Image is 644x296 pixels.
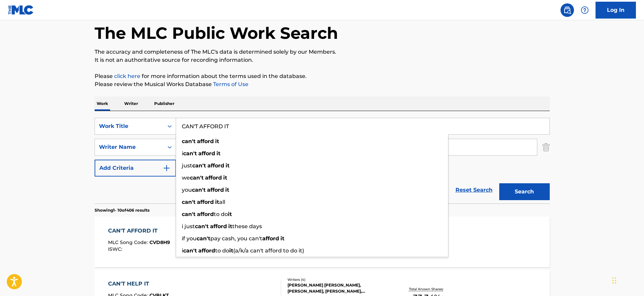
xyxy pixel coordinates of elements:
[182,138,196,144] strong: can't
[452,183,496,197] a: Reset Search
[197,199,214,205] strong: afford
[95,56,550,64] p: It is not an authoritative source for recording information.
[192,162,206,169] strong: can't
[228,223,232,230] strong: it
[561,3,574,17] a: Public Search
[190,174,204,181] strong: can't
[182,174,190,181] span: we
[108,246,124,252] span: ISWC :
[215,138,219,144] strong: it
[182,199,196,205] strong: can't
[182,211,196,217] strong: can't
[228,211,232,217] strong: it
[542,139,550,156] img: Delete Criterion
[95,97,110,111] p: Work
[233,247,304,254] span: (a/k/a can't afford to do it)
[197,235,210,242] strong: can't
[226,162,230,169] strong: it
[182,187,192,193] span: you
[578,3,591,17] div: Help
[152,97,176,111] p: Publisher
[229,247,233,254] strong: it
[108,227,170,235] div: CAN'T AFFORD IT
[95,48,550,56] p: The accuracy and completeness of The MLC's data is determined solely by our Members.
[216,150,221,157] strong: it
[122,97,140,111] p: Writer
[95,72,550,80] p: Please for more information about the terms used in the database.
[149,239,170,245] span: CVD8H9
[610,264,644,296] iframe: Chat Widget
[183,247,197,254] strong: can't
[163,164,171,172] img: 9d2ae6d4665cec9f34b9.svg
[409,287,445,292] p: Total Known Shares:
[499,183,550,200] button: Search
[95,160,176,177] button: Add Criteria
[225,187,229,193] strong: it
[195,223,209,230] strong: can't
[596,2,636,19] a: Log In
[214,211,228,217] span: to do
[563,6,571,14] img: search
[212,81,248,87] a: Terms of Use
[198,150,215,157] strong: afford
[182,223,195,230] span: i just
[95,207,149,213] p: Showing 1 - 10 of 406 results
[232,223,262,230] span: these days
[108,280,169,288] div: CAN'T HELP IT
[99,122,160,130] div: Work Title
[95,217,550,267] a: CAN'T AFFORD ITMLC Song Code:CVD8H9ISWC:Writers (5)[PERSON_NAME] EAGLES, [PERSON_NAME], [PERSON_N...
[197,211,214,217] strong: afford
[182,235,197,242] span: if you
[207,162,224,169] strong: afford
[8,5,34,15] img: MLC Logo
[287,282,389,294] div: [PERSON_NAME] [PERSON_NAME], [PERSON_NAME], [PERSON_NAME], [PERSON_NAME] [PERSON_NAME]
[95,118,550,204] form: Search Form
[95,23,338,43] h1: The MLC Public Work Search
[99,143,160,151] div: Writer Name
[182,247,183,254] span: i
[280,235,284,242] strong: it
[612,270,616,291] div: Drag
[108,239,149,245] span: MLC Song Code :
[219,199,225,205] span: all
[114,73,140,79] a: click here
[197,138,214,144] strong: afford
[215,247,229,254] span: to do
[210,235,262,242] span: pay cash, you can't
[182,150,183,157] span: i
[205,174,222,181] strong: afford
[95,80,550,88] p: Please review the Musical Works Database
[223,174,227,181] strong: it
[215,199,219,205] strong: it
[182,162,192,169] span: just
[207,187,224,193] strong: afford
[581,6,589,14] img: help
[210,223,227,230] strong: afford
[183,150,197,157] strong: can't
[192,187,206,193] strong: can't
[287,277,389,282] div: Writers ( 4 )
[198,247,215,254] strong: afford
[262,235,279,242] strong: afford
